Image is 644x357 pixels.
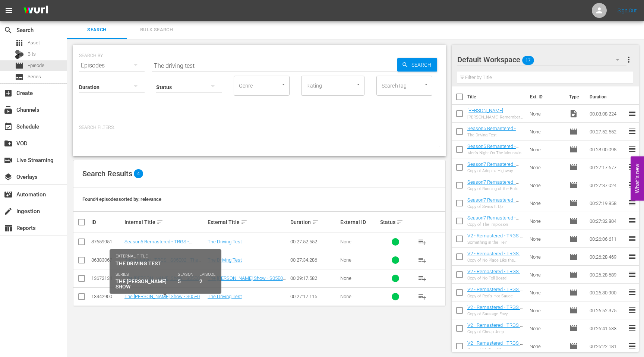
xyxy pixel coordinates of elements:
div: Internal Title [124,218,205,227]
button: playlist_add [413,269,431,287]
td: 00:27:52.552 [587,123,628,140]
td: 00:26:28.689 [587,266,628,284]
span: Episode [569,342,578,351]
div: The Driving Test [467,133,524,138]
a: V2 - Remastered - TRGS - S11E10 - Something in the Heir [467,233,523,250]
div: Copy of Sausage Envy [467,312,524,316]
div: 00:27:34.286 [290,257,338,263]
button: playlist_add [413,233,431,251]
span: playlist_add [418,256,427,265]
div: External Title [208,218,288,227]
div: None [340,257,378,263]
span: Episode [569,306,578,315]
td: 00:26:41.533 [587,319,628,337]
button: Open [280,81,287,88]
td: None [527,212,566,230]
a: Season5 Remastered - TRGS - S05E01 - Men's Night On The Mountain [467,143,519,160]
span: Episode [569,270,578,279]
span: VOD [4,139,13,148]
td: 00:26:52.375 [587,301,628,319]
button: Open Feedback Widget [631,157,644,201]
span: playlist_add [418,292,427,301]
span: more_vert [624,55,633,64]
div: Something in the Heir [467,240,524,245]
td: None [527,123,566,140]
td: None [527,337,566,355]
div: Copy of No Tell Boatel [467,276,524,281]
td: 00:27:17.677 [587,158,628,176]
div: Copy of Running of the Bulls [467,186,524,191]
a: V2 - Remastered - TRGS - S13E06 - Mailbox Wars [467,340,523,351]
span: Episode [28,62,44,69]
span: reorder [628,145,637,154]
p: Search Filters: [79,124,440,131]
td: 00:27:37.024 [587,176,628,194]
th: Ext. ID [525,86,565,107]
a: The Driving Test [208,257,242,263]
span: Episode [569,234,578,243]
div: Copy of Cheap Jeep [467,329,524,334]
a: Sign Out [618,7,637,13]
span: Asset [15,38,24,47]
a: Remastered - TRGS - S05E02 - The Driving Test [124,257,201,268]
div: Copy of No Place Like the Home [467,258,524,263]
span: Schedule [4,122,13,131]
td: 00:26:28.469 [587,248,628,266]
span: Video [569,109,578,118]
span: Channels [4,105,13,114]
td: None [527,248,566,266]
span: Episode [15,61,24,70]
span: reorder [628,162,637,171]
span: Search [408,58,437,72]
span: Bits [28,50,36,58]
div: Men's Night On The Mountain [467,151,524,155]
div: ID [91,219,122,225]
td: 00:26:06.611 [587,230,628,248]
span: Search Results [82,169,132,178]
th: Type [565,86,585,107]
button: Open [355,81,362,88]
td: 00:26:30.900 [587,284,628,301]
span: Asset [28,39,40,47]
span: Episode [569,288,578,297]
span: Search [4,26,13,35]
span: reorder [628,198,637,207]
td: None [527,284,566,301]
a: V2 - Remastered - TRGS - S15E04 - No Tell Boatel [467,269,523,280]
a: Season5 Remastered - TRGS - S05E02 - The Driving Test [467,126,519,142]
span: 4 [134,169,143,178]
button: Search [397,58,437,72]
span: Found 4 episodes sorted by: relevance [82,196,161,202]
div: [PERSON_NAME] Remembers [PERSON_NAME] [467,115,524,120]
span: Bulk Search [131,26,182,34]
button: playlist_add [413,251,431,269]
a: The [PERSON_NAME] Show - S05E02 - The Driving Test - SAMSUNG [124,275,205,287]
span: Live Streaming [4,156,13,165]
div: None [340,239,378,244]
a: Season7 Remastered - TRGS - S07E03 - The Implosion [467,215,519,232]
div: 36383067 [91,257,122,263]
div: Status [380,218,411,227]
button: playlist_add [413,288,431,306]
a: The Driving Test [208,294,242,299]
a: Season7 Remastered - TRGS - S07E04 - Adopt-a-Highway [467,161,521,178]
a: V2 - Remastered - TRGS - S10E01 - Sausage Envy [467,304,523,316]
span: Episode [569,163,578,172]
th: Title [467,86,525,107]
div: Copy of Red's Hot Sauce [467,294,524,298]
span: reorder [628,234,637,243]
span: playlist_add [418,237,427,246]
span: Overlays [4,173,13,181]
span: Episode [569,199,578,208]
div: External ID [340,219,378,225]
span: Automation [4,190,13,199]
td: 00:28:00.098 [587,140,628,158]
span: reorder [628,109,637,118]
td: 00:27:32.804 [587,212,628,230]
td: None [527,266,566,284]
div: None [340,275,378,281]
td: 00:03:08.224 [587,105,628,123]
div: 13672134 [91,275,122,281]
th: Duration [585,86,630,107]
span: reorder [628,323,637,332]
